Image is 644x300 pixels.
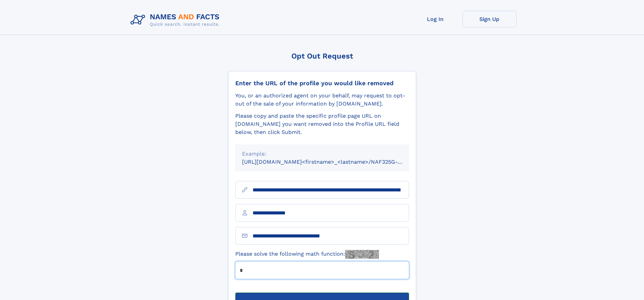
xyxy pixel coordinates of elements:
[235,250,379,259] label: Please solve the following math function:
[242,159,422,165] small: [URL][DOMAIN_NAME]<firstname>_<lastname>/NAF325G-xxxxxxxx
[408,11,462,27] a: Log In
[228,52,416,60] div: Opt Out Request
[128,11,225,29] img: Logo Names and Facts
[235,92,409,108] div: You, or an authorized agent on your behalf, may request to opt-out of the sale of your informatio...
[462,11,517,27] a: Sign Up
[235,79,409,87] div: Enter the URL of the profile you would like removed
[242,150,402,158] div: Example:
[235,112,409,136] div: Please copy and paste the specific profile page URL on [DOMAIN_NAME] you want removed into the Pr...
